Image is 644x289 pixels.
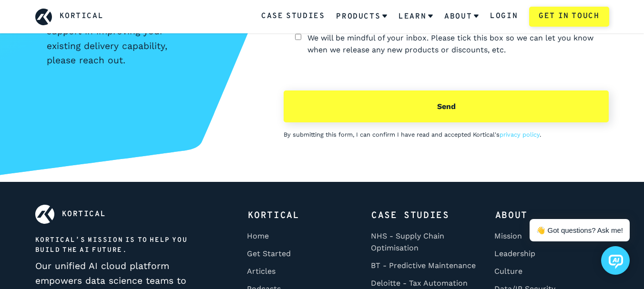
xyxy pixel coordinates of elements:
p: Kortical [244,205,356,227]
p: By submitting this form, I can confirm I have read and accepted Kortical's . [284,130,609,140]
a: Articles [244,262,279,279]
p: About [491,205,603,227]
a: Kortical [60,10,104,23]
a: Login [490,10,518,23]
a: privacy policy [500,131,540,138]
label: We will be mindful of your inbox. Please tick this box so we can let you know when we release any... [307,32,598,56]
a: Leadership [491,244,539,262]
a: NHS - Supply Chain Optimisation [368,227,479,257]
a: Case Studies [261,10,325,23]
a: Mission [491,227,525,245]
a: BT - Predictive Maintenance [368,257,479,274]
a: Culture [491,262,526,279]
a: Get in touch [529,7,609,27]
button: send [284,90,609,123]
a: Kortical [62,210,106,218]
h4: Kortical’s mission is to help you build the AI future. [35,235,207,255]
a: Products [336,4,387,29]
a: Learn [399,4,433,29]
a: About [444,4,479,29]
p: Case Studies [368,205,479,227]
a: Get Started [244,244,294,262]
a: Home [244,227,272,245]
